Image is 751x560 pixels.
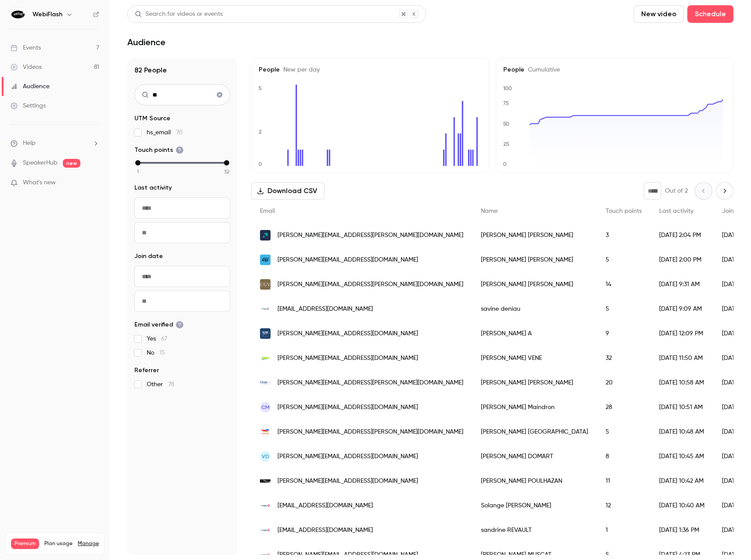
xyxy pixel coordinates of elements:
div: [DATE] 9:09 AM [650,297,713,321]
div: Settings [11,101,46,110]
span: What's new [23,178,56,187]
button: Next page [716,182,733,200]
button: Clear search [213,88,227,102]
div: [PERSON_NAME] [PERSON_NAME] [472,223,597,248]
div: [DATE] 10:51 AM [650,395,713,420]
text: 25 [503,141,509,147]
span: 67 [161,336,167,342]
span: new [63,159,80,168]
div: 14 [597,272,650,297]
div: 3 [597,223,650,248]
img: cogevi.fr [260,279,271,290]
span: Join date [134,252,163,261]
span: [EMAIL_ADDRESS][DOMAIN_NAME] [278,501,373,510]
div: [PERSON_NAME] [GEOGRAPHIC_DATA] [472,420,597,444]
iframe: Noticeable Trigger [89,179,99,187]
div: sandrine REVAULT [472,518,597,542]
span: No [147,348,165,357]
img: st.com [260,255,271,265]
p: Out of 2 [665,187,688,195]
text: 0 [503,161,507,167]
div: 12 [597,493,650,518]
div: [PERSON_NAME] Maindron [472,395,597,420]
button: New video [634,5,684,23]
span: [PERSON_NAME][EMAIL_ADDRESS][DOMAIN_NAME] [278,452,418,461]
span: 1 [137,168,139,176]
span: [PERSON_NAME][EMAIL_ADDRESS][PERSON_NAME][DOMAIN_NAME] [278,231,463,240]
span: [PERSON_NAME][EMAIL_ADDRESS][DOMAIN_NAME] [278,550,418,560]
h5: People [503,65,726,74]
div: min [135,160,141,165]
img: vinci-autoroutes.com [260,525,271,535]
div: Search for videos or events [135,10,223,19]
span: [PERSON_NAME][EMAIL_ADDRESS][DOMAIN_NAME] [278,403,418,412]
img: vinci-construction.com [260,500,271,511]
span: 32 [224,168,230,176]
h1: Audience [127,37,166,47]
div: 8 [597,444,650,469]
div: [PERSON_NAME] POULHAZAN [472,469,597,493]
span: Email verified [134,320,184,329]
span: [PERSON_NAME][EMAIL_ADDRESS][DOMAIN_NAME] [278,329,418,338]
span: [PERSON_NAME][EMAIL_ADDRESS][PERSON_NAME][DOMAIN_NAME] [278,427,463,437]
div: 20 [597,370,650,395]
div: 32 [597,346,650,370]
div: [DATE] 12:09 PM [650,321,713,346]
span: 70 [176,129,183,136]
span: Join date [722,208,749,214]
a: Manage [78,540,99,547]
div: [PERSON_NAME] DOMART [472,444,597,469]
span: VD [262,452,269,460]
span: [PERSON_NAME][EMAIL_ADDRESS][DOMAIN_NAME] [278,354,418,363]
div: [DATE] 10:58 AM [650,370,713,395]
button: Download CSV [251,182,325,200]
div: [PERSON_NAME] [PERSON_NAME] [472,370,597,395]
span: CM [261,403,270,411]
div: 1 [597,518,650,542]
span: [PERSON_NAME][EMAIL_ADDRESS][DOMAIN_NAME] [278,255,418,265]
span: Cumulative [524,67,560,73]
div: [DATE] 1:36 PM [650,518,713,542]
span: Premium [11,538,39,549]
div: Videos [11,63,42,72]
img: vinci-autoroutes.com [260,549,271,560]
div: 28 [597,395,650,420]
div: [PERSON_NAME] [PERSON_NAME] [472,248,597,272]
span: Email [260,208,275,214]
span: [PERSON_NAME][EMAIL_ADDRESS][DOMAIN_NAME] [278,477,418,486]
span: [PERSON_NAME][EMAIL_ADDRESS][PERSON_NAME][DOMAIN_NAME] [278,280,463,289]
li: help-dropdown-opener [11,139,99,148]
div: savine deniau [472,297,597,321]
img: valeo.com [260,353,271,363]
div: max [224,160,229,165]
text: 75 [503,100,509,106]
span: [EMAIL_ADDRESS][DOMAIN_NAME] [278,526,373,535]
span: New per day [280,67,320,73]
img: WebiFlash [11,7,25,22]
h5: People [259,65,481,74]
div: [DATE] 10:42 AM [650,469,713,493]
div: Audience [11,82,50,91]
div: [DATE] 10:48 AM [650,420,713,444]
text: 2 [259,129,262,135]
div: [DATE] 9:31 AM [650,272,713,297]
span: 78 [168,381,174,388]
text: 0 [258,161,262,167]
span: Other [147,380,174,389]
span: [EMAIL_ADDRESS][DOMAIN_NAME] [278,305,373,314]
span: Last activity [659,208,693,214]
div: Solange [PERSON_NAME] [472,493,597,518]
img: louvre.fr [260,476,271,486]
div: [DATE] 2:04 PM [650,223,713,248]
span: Plan usage [44,540,72,547]
h6: WebiFlash [32,10,62,19]
div: [PERSON_NAME] VENE [472,346,597,370]
div: [DATE] 11:50 AM [650,346,713,370]
div: Events [11,43,41,52]
div: 9 [597,321,650,346]
span: Referrer [134,366,159,375]
span: hs_email [147,128,183,137]
text: 5 [258,85,262,91]
div: [DATE] 2:00 PM [650,248,713,272]
img: inetum.com [260,230,271,241]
